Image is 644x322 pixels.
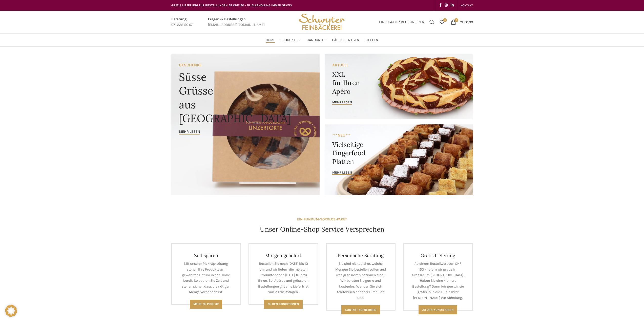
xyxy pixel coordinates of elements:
h4: Gratis Lieferung [411,253,465,258]
span: KONTAKT [461,4,473,7]
span: Häufige Fragen [332,38,359,43]
span: Einloggen / Registrieren [379,20,424,24]
span: Zu den Konditionen [267,302,299,306]
span: CHF [460,20,466,24]
a: KONTAKT [461,0,473,10]
a: Linkedin social link [449,2,455,9]
span: Kontakt aufnehmen [345,308,377,312]
a: Mehr zu Pick-Up [190,300,222,309]
a: Produkte [280,35,300,45]
a: 0 CHF0.00 [448,17,475,27]
h4: Unser Online-Shop Service Versprechen [260,225,384,234]
h4: Persönliche Beratung [334,253,387,258]
a: Kontakt aufnehmen [341,305,380,314]
p: Bestellen Sie noch [DATE] bis 12 Uhr und wir liefern die meisten Produkte schon [DATE] früh zu Ih... [257,261,310,295]
span: 0 [443,18,447,22]
img: Bäckerei Schwyter [297,11,347,33]
a: Instagram social link [443,2,449,9]
a: Stellen [364,35,378,45]
a: Zu den konditionen [419,305,457,314]
span: 0 [454,18,458,22]
bdi: 0.00 [460,20,473,24]
span: Produkte [280,38,298,43]
a: 0 [437,17,447,27]
a: Banner link [171,54,320,195]
p: Sie sind nicht sicher, welche Mengen Sie bestellen sollen und was gute Kombinationen sind? Wir be... [334,261,387,301]
p: Mit unserer Pick-Up-Lösung stehen Ihre Produkte am gewählten Datum in der Filiale bereit. So spar... [180,261,233,295]
a: Häufige Fragen [332,35,359,45]
h4: Zeit sparen [180,253,233,258]
div: Meine Wunschliste [437,17,447,27]
span: Home [266,38,275,43]
a: Facebook social link [438,2,443,9]
strong: EIN RUNDUM-SORGLOS-PAKET [297,217,347,221]
a: Infobox link [208,16,265,28]
a: Site logo [297,20,347,24]
span: Standorte [305,38,324,43]
a: Suchen [427,17,437,27]
span: Zu den konditionen [422,308,454,312]
a: Zu den Konditionen [264,300,303,309]
a: Standorte [305,35,327,45]
a: Home [266,35,275,45]
a: Einloggen / Registrieren [377,17,427,27]
a: Infobox link [171,16,193,28]
p: Ab einem Bestellwert von CHF 150.- liefern wir gratis im Grossraum [GEOGRAPHIC_DATA]. Haben Sie e... [411,261,465,301]
div: Main navigation [169,35,475,45]
div: Secondary navigation [458,0,475,10]
a: Banner link [325,124,473,195]
span: GRATIS LIEFERUNG FÜR BESTELLUNGEN AB CHF 150 - FILIALABHOLUNG IMMER GRATIS [171,4,292,7]
span: Stellen [364,38,378,43]
h4: Morgen geliefert [257,253,310,258]
a: Banner link [325,54,473,119]
span: Mehr zu Pick-Up [193,302,219,306]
